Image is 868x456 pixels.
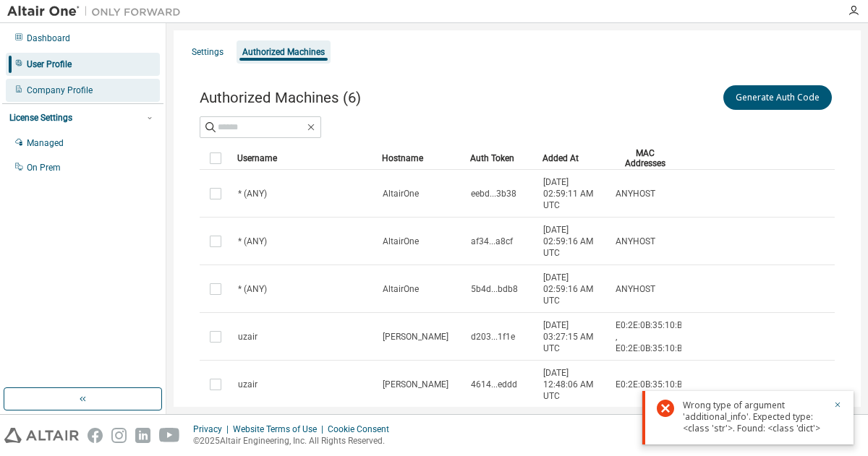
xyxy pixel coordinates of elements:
[200,89,361,106] span: Authorized Machines (6)
[238,331,258,343] span: uzair
[237,147,370,170] div: Username
[471,236,513,247] span: af34...a8cf
[238,379,258,390] span: uzair
[242,46,325,58] div: Authorized Machines
[383,379,448,390] span: [PERSON_NAME]
[683,400,825,434] div: Wrong type of argument 'additional_info'. Expected type: <class 'str'>. Found: <class 'dict'>
[616,188,655,199] span: ANYHOST
[616,319,688,354] span: E0:2E:0B:35:10:BA , E0:2E:0B:35:10:BE
[543,367,603,402] span: [DATE] 12:48:06 AM UTC
[471,188,516,199] span: eebd...3b38
[193,435,398,447] p: © 2025 Altair Engineering, Inc. All Rights Reserved.
[616,283,655,295] span: ANYHOST
[238,188,267,199] span: * (ANY)
[238,236,267,247] span: * (ANY)
[471,379,517,390] span: 4614...eddd
[382,147,459,170] div: Hostname
[471,283,518,295] span: 5b4d...bdb8
[233,423,328,435] div: Website Terms of Use
[615,147,676,170] div: MAC Addresses
[4,428,79,443] img: altair_logo.svg
[27,162,61,173] div: On Prem
[543,176,603,211] span: [DATE] 02:59:11 AM UTC
[543,224,603,259] span: [DATE] 02:59:16 AM UTC
[543,272,603,306] span: [DATE] 02:59:16 AM UTC
[328,423,398,435] div: Cookie Consent
[27,33,70,44] div: Dashboard
[616,236,655,247] span: ANYHOST
[470,147,531,170] div: Auth Token
[616,379,688,390] span: E0:2E:0B:35:10:BA
[27,85,93,96] div: Company Profile
[9,112,72,124] div: License Settings
[7,4,188,19] img: Altair One
[88,428,103,443] img: facebook.svg
[135,428,150,443] img: linkedin.svg
[383,283,419,295] span: AltairOne
[383,188,419,199] span: AltairOne
[159,428,180,443] img: youtube.svg
[471,331,515,343] span: d203...1f1e
[27,137,64,149] div: Managed
[27,59,72,70] div: User Profile
[192,46,224,58] div: Settings
[111,428,127,443] img: instagram.svg
[383,331,448,343] span: [PERSON_NAME]
[543,319,603,354] span: [DATE] 03:27:15 AM UTC
[193,423,233,435] div: Privacy
[383,236,419,247] span: AltairOne
[542,147,603,170] div: Added At
[723,85,832,110] button: Generate Auth Code
[238,283,267,295] span: * (ANY)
